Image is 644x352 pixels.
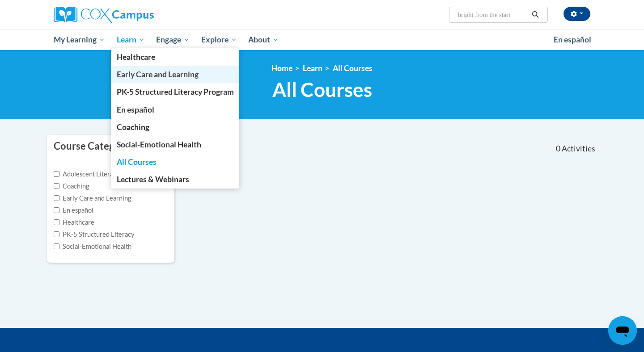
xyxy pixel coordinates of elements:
[54,218,94,227] label: Healthcare
[117,34,145,45] span: Learn
[111,171,240,188] a: Lectures & Webinars
[248,34,279,45] span: About
[117,105,154,114] span: En español
[54,242,131,251] label: Social-Emotional Health
[54,171,59,177] input: Checkbox for Options
[54,207,59,213] input: Checkbox for Options
[117,122,149,132] span: Coaching
[48,29,111,50] a: My Learning
[195,29,243,50] a: Explore
[111,29,151,50] a: Learn
[111,153,240,171] a: All Courses
[117,70,199,79] span: Early Care and Learning
[54,230,135,239] label: PK-5 Structured Literacy
[54,7,154,23] img: Cox Campus
[608,316,637,345] iframe: Button to launch messaging window
[54,231,59,237] input: Checkbox for Options
[54,183,59,189] input: Checkbox for Options
[457,9,529,20] input: Search Courses
[201,34,237,45] span: Explore
[54,205,93,215] label: En español
[54,193,131,203] label: Early Care and Learning
[111,101,240,118] a: En español
[303,63,322,73] a: Learn
[54,169,120,179] label: Adolescent Literacy
[529,9,542,20] button: Search
[111,136,240,153] a: Social-Emotional Health
[272,78,372,101] span: All Courses
[271,63,292,73] a: Home
[562,144,595,154] span: Activities
[54,34,105,45] span: My Learning
[54,139,129,153] h3: Course Category
[117,87,234,96] span: PK-5 Structured Literacy Program
[117,140,201,149] span: Social-Emotional Health
[111,66,240,83] a: Early Care and Learning
[333,63,373,73] a: All Courses
[554,35,591,44] span: En español
[54,7,224,23] a: Cox Campus
[156,34,190,45] span: Engage
[243,29,285,50] a: About
[54,195,59,201] input: Checkbox for Options
[111,83,240,101] a: PK-5 Structured Literacy Program
[54,219,59,225] input: Checkbox for Options
[54,181,89,191] label: Coaching
[117,157,157,167] span: All Courses
[40,29,604,50] div: Main menu
[150,29,195,50] a: Engage
[54,243,59,249] input: Checkbox for Options
[111,118,240,136] a: Coaching
[117,52,155,62] span: Healthcare
[111,48,240,66] a: Healthcare
[556,144,560,154] span: 0
[117,175,189,184] span: Lectures & Webinars
[548,30,597,49] a: En español
[563,7,590,21] button: Account Settings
